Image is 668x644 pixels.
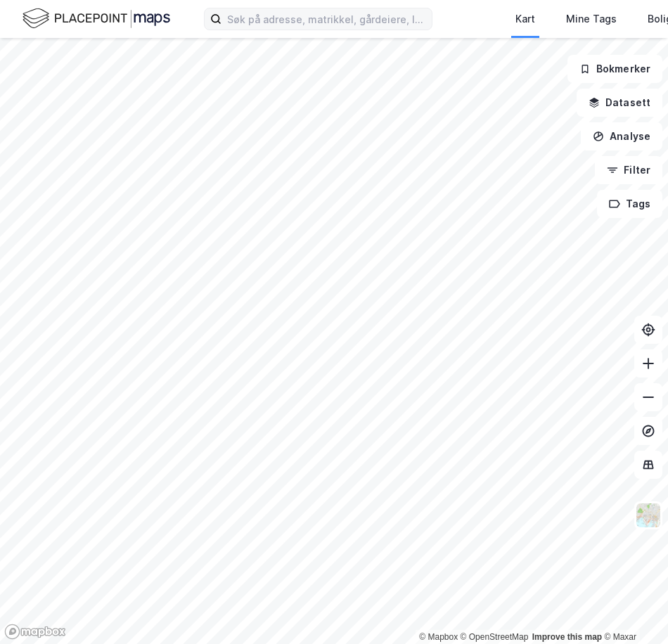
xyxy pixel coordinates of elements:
div: Kart [515,11,535,27]
button: Tags [597,190,662,218]
button: Analyse [581,122,662,150]
div: Mine Tags [566,11,617,27]
a: Mapbox homepage [4,624,66,640]
a: Mapbox [419,632,458,642]
a: OpenStreetMap [461,632,529,642]
iframe: Chat Widget [598,577,668,644]
button: Filter [595,156,662,184]
input: Søk på adresse, matrikkel, gårdeiere, leietakere eller personer [221,8,432,30]
img: logo.f888ab2527a4732fd821a326f86c7f29.svg [23,6,170,31]
img: Z [635,502,662,529]
a: Improve this map [532,632,602,642]
button: Bokmerker [567,55,662,83]
button: Datasett [577,89,662,117]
